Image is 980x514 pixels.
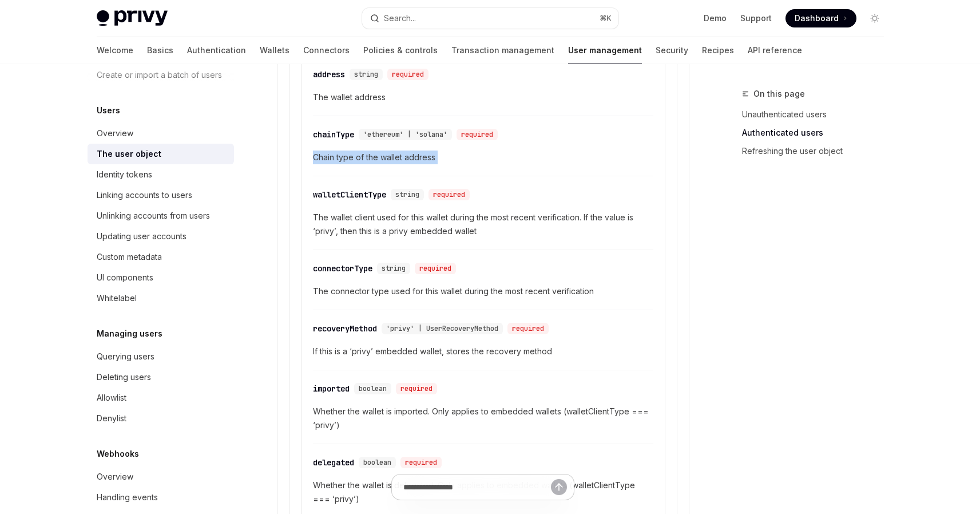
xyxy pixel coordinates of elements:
span: string [354,70,378,79]
a: Handling events [88,487,234,508]
span: If this is a ‘privy’ embedded wallet, stores the recovery method [313,345,653,358]
div: Denylist [97,412,126,425]
span: 'privy' | UserRecoveryMethod [386,324,498,333]
div: required [428,189,470,200]
input: Ask a question... [403,475,551,500]
div: required [415,263,456,274]
a: Refreshing the user object [742,142,893,160]
a: Authenticated users [742,124,893,142]
div: The user object [97,147,161,161]
div: delegated [313,457,354,468]
a: Security [656,37,688,64]
div: walletClientType [313,189,386,200]
span: The connector type used for this wallet during the most recent verification [313,284,653,298]
div: Deleting users [97,370,151,384]
div: Custom metadata [97,250,162,264]
a: The user object [88,144,234,164]
span: string [395,190,419,199]
a: Transaction management [451,37,554,64]
a: Querying users [88,346,234,367]
span: 'ethereum' | 'solana' [363,130,447,139]
div: Querying users [97,350,154,363]
button: Search...⌘K [362,8,618,29]
a: API reference [748,37,802,64]
button: Toggle dark mode [866,9,884,27]
div: Handling events [97,491,158,504]
a: Support [740,13,772,24]
a: Unauthenticated users [742,105,893,124]
a: Denylist [88,408,234,429]
div: Overview [97,126,133,140]
span: string [382,264,406,273]
div: required [400,457,442,468]
div: address [313,69,345,80]
div: required [507,323,549,334]
a: User management [568,37,642,64]
div: required [387,69,428,80]
a: Linking accounts to users [88,185,234,205]
h5: Webhooks [97,447,139,461]
h5: Managing users [97,327,162,341]
h5: Users [97,104,120,117]
div: chainType [313,129,354,140]
a: Authentication [187,37,246,64]
a: Deleting users [88,367,234,388]
div: UI components [97,271,153,284]
a: Policies & controls [363,37,438,64]
a: Dashboard [785,9,856,27]
div: recoveryMethod [313,323,377,334]
a: Overview [88,123,234,144]
span: boolean [363,458,391,467]
button: Send message [551,479,567,495]
span: boolean [359,384,387,393]
span: Whether the wallet is imported. Only applies to embedded wallets (walletClientType === ‘privy’) [313,405,653,432]
div: Overview [97,470,133,484]
a: Basics [147,37,173,64]
a: Allowlist [88,388,234,408]
div: Identity tokens [97,168,152,181]
img: light logo [97,10,168,26]
a: Whitelabel [88,288,234,309]
a: Updating user accounts [88,226,234,247]
a: Connectors [303,37,350,64]
a: Demo [704,13,727,24]
a: Unlinking accounts from users [88,205,234,226]
div: Whitelabel [97,291,137,305]
div: Updating user accounts [97,230,187,243]
div: Linking accounts to users [97,188,192,202]
div: required [457,129,498,140]
span: The wallet client used for this wallet during the most recent verification. If the value is ‘priv... [313,211,653,238]
a: UI components [88,267,234,288]
div: Search... [384,11,416,25]
a: Wallets [260,37,289,64]
span: ⌘ K [600,14,612,23]
span: On this page [753,87,805,101]
a: Identity tokens [88,164,234,185]
span: The wallet address [313,90,653,104]
a: Custom metadata [88,247,234,267]
div: connectorType [313,263,372,274]
a: Welcome [97,37,133,64]
div: imported [313,383,350,394]
div: Allowlist [97,391,126,405]
a: Overview [88,466,234,487]
span: Dashboard [795,13,839,24]
div: required [396,383,437,394]
a: Recipes [702,37,734,64]
div: Unlinking accounts from users [97,209,210,223]
span: Chain type of the wallet address [313,151,653,164]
